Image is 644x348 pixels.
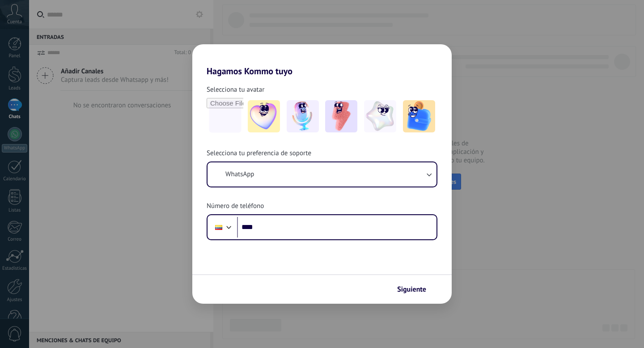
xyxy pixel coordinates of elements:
[325,100,357,132] img: -3.jpeg
[192,44,452,76] h2: Hagamos Kommo tuyo
[225,170,254,179] span: WhatsApp
[207,202,264,211] span: Número de teléfono
[393,282,438,297] button: Siguiente
[248,100,280,132] img: -1.jpeg
[403,100,435,132] img: -5.jpeg
[207,85,264,94] span: Selecciona tu avatar
[207,149,311,158] span: Selecciona tu preferencia de soporte
[287,100,319,132] img: -2.jpeg
[210,218,227,237] div: Ecuador: + 593
[208,162,436,187] button: WhatsApp
[397,286,426,293] span: Siguiente
[364,100,396,132] img: -4.jpeg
